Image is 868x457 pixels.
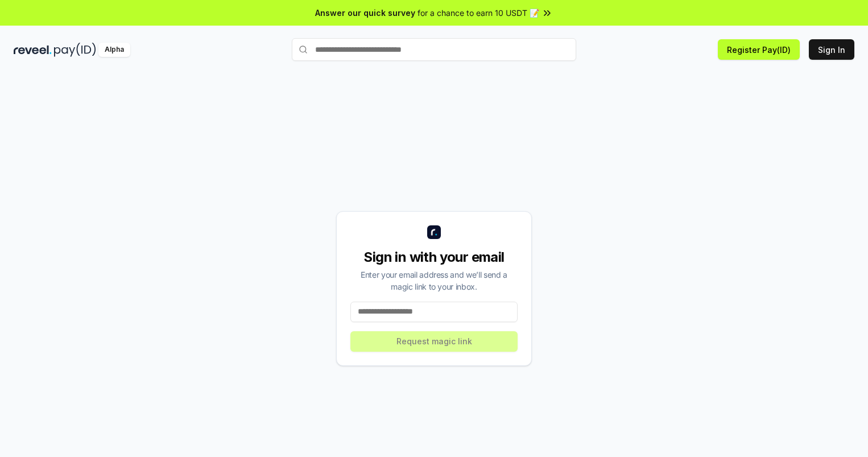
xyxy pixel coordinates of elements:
button: Register Pay(ID) [718,39,800,60]
div: Enter your email address and we’ll send a magic link to your inbox. [350,269,518,293]
span: for a chance to earn 10 USDT 📝 [418,7,539,19]
img: logo_small [427,225,441,239]
div: Sign in with your email [350,248,518,266]
img: reveel_dark [14,43,52,57]
img: pay_id [54,43,96,57]
span: Answer our quick survey [315,7,415,19]
button: Sign In [809,39,854,60]
div: Alpha [98,43,130,57]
